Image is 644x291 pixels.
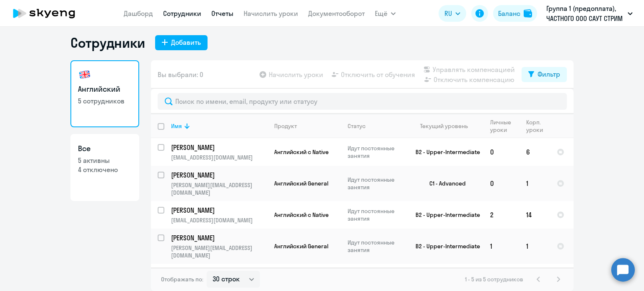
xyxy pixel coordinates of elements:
[420,122,468,130] div: Текущий уровень
[171,143,267,152] a: [PERSON_NAME]
[171,122,267,130] div: Имя
[171,37,201,47] div: Добавить
[444,8,452,18] span: RU
[171,143,266,152] p: [PERSON_NAME]
[211,9,234,18] a: Отчеты
[348,176,405,191] p: Идут постоянные занятия
[70,34,145,51] h1: Сотрудники
[522,67,567,82] button: Фильтр
[78,96,132,106] p: 5 сотрудников
[70,134,139,201] a: Все5 активны4 отключено
[171,122,182,130] div: Имя
[526,118,550,134] div: Корп. уроки
[439,5,466,22] button: RU
[78,84,132,95] h3: Английский
[538,69,560,79] div: Фильтр
[171,154,267,161] p: [EMAIL_ADDRESS][DOMAIN_NAME]
[171,233,266,242] p: [PERSON_NAME]
[405,229,483,264] td: B2 - Upper-Intermediate
[348,144,405,160] p: Идут постоянные занятия
[493,5,537,22] button: Балансbalance
[171,170,267,180] a: [PERSON_NAME]
[124,9,153,18] a: Дашборд
[483,264,519,288] td: 1
[519,229,550,264] td: 1
[78,68,91,81] img: english
[498,8,520,18] div: Баланс
[483,229,519,264] td: 1
[519,201,550,229] td: 14
[274,122,297,130] div: Продукт
[375,5,396,22] button: Ещё
[158,70,203,80] span: Вы выбрали: 0
[483,166,519,201] td: 0
[274,180,328,187] span: Английский General
[78,143,132,154] h3: Все
[171,244,267,259] p: [PERSON_NAME][EMAIL_ADDRESS][DOMAIN_NAME]
[308,9,365,18] a: Документооборот
[274,242,328,250] span: Английский General
[348,122,366,130] div: Статус
[490,118,519,134] div: Личные уроки
[465,276,523,283] span: 1 - 5 из 5 сотрудников
[542,3,637,23] button: Группа 1 (предоплата), ЧАСТНОГО ООО САУТ СТРИМ ТРАНСПОРТ Б.В. В Г. АНАПА, ФЛ
[519,166,550,201] td: 1
[375,8,387,18] span: Ещё
[519,138,550,166] td: 6
[171,206,267,215] a: [PERSON_NAME]
[412,122,483,130] div: Текущий уровень
[171,206,266,215] p: [PERSON_NAME]
[171,181,267,196] p: [PERSON_NAME][EMAIL_ADDRESS][DOMAIN_NAME]
[274,148,329,156] span: Английский с Native
[348,239,405,254] p: Идут постоянные занятия
[171,233,267,242] a: [PERSON_NAME]
[171,216,267,224] p: [EMAIL_ADDRESS][DOMAIN_NAME]
[78,165,132,174] p: 4 отключено
[524,9,532,18] img: balance
[483,138,519,166] td: 0
[161,276,203,283] span: Отображать по:
[163,9,201,18] a: Сотрудники
[405,166,483,201] td: C1 - Advanced
[155,35,208,50] button: Добавить
[78,156,132,165] p: 5 активны
[405,201,483,229] td: B2 - Upper-Intermediate
[274,211,329,219] span: Английский с Native
[546,3,624,23] p: Группа 1 (предоплата), ЧАСТНОГО ООО САУТ СТРИМ ТРАНСПОРТ Б.В. В Г. АНАПА, ФЛ
[171,170,266,180] p: [PERSON_NAME]
[348,207,405,222] p: Идут постоянные занятия
[483,201,519,229] td: 2
[519,264,550,288] td: 41
[70,60,139,127] a: Английский5 сотрудников
[244,9,298,18] a: Начислить уроки
[405,138,483,166] td: B2 - Upper-Intermediate
[158,93,567,110] input: Поиск по имени, email, продукту или статусу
